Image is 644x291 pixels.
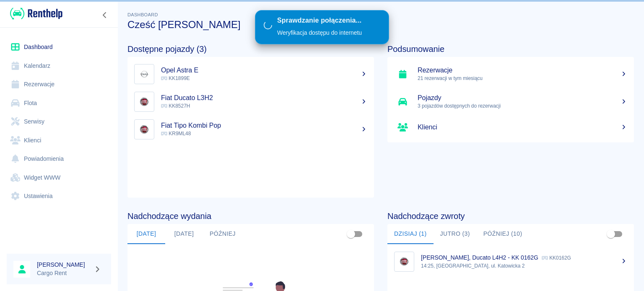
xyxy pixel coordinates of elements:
[161,66,367,75] h5: Opel Astra E
[203,224,242,244] button: Później
[7,187,111,206] a: Ustawienia
[343,226,359,242] span: Pokaż przypisane tylko do mnie
[161,94,367,102] h5: Fiat Ducato L3H2
[7,149,111,168] a: Powiadomienia
[127,19,634,31] h3: Cześć [PERSON_NAME]
[127,211,374,221] h4: Nadchodzące wydania
[127,116,374,143] a: ImageFiat Tipo Kombi Pop KR9ML48
[7,94,111,113] a: Flota
[418,123,627,131] h5: Klienci
[277,28,362,37] div: Weryfikacja dostępu do internetu
[477,224,529,244] button: Później (10)
[277,16,362,25] div: Sprawdzanie połączenia...
[418,102,627,110] p: 3 pojazdów dostępnych do rezerwacji
[603,226,619,242] span: Pokaż przypisane tylko do mnie
[387,44,634,54] h4: Podsumowanie
[127,12,158,17] span: Dashboard
[396,254,412,270] img: Image
[127,60,374,88] a: ImageOpel Astra E KK1899E
[136,66,152,82] img: Image
[387,88,634,116] a: Pojazdy3 pojazdów dostępnych do rezerwacji
[161,103,190,109] span: KK8527H
[37,260,91,269] h6: [PERSON_NAME]
[161,121,367,130] h5: Fiat Tipo Kombi Pop
[387,116,634,139] a: Klienci
[421,254,538,261] p: [PERSON_NAME], Ducato L4H2 - KK 0162G
[161,131,191,136] span: KR9ML48
[7,7,62,21] a: Renthelp logo
[136,121,152,137] img: Image
[136,94,152,110] img: Image
[387,247,634,276] a: Image[PERSON_NAME], Ducato L4H2 - KK 0162G KK0162G14:25, [GEOGRAPHIC_DATA], ul. Katowicka 2
[7,131,111,150] a: Klienci
[421,262,627,270] p: 14:25, [GEOGRAPHIC_DATA], ul. Katowicka 2
[37,269,91,278] p: Cargo Rent
[7,38,111,57] a: Dashboard
[387,60,634,88] a: Rezerwacje21 rezerwacji w tym miesiącu
[99,10,111,21] button: Zwiń nawigację
[127,88,374,116] a: ImageFiat Ducato L3H2 KK8527H
[418,75,627,82] p: 21 rezerwacji w tym miesiącu
[7,57,111,75] a: Kalendarz
[165,224,203,244] button: [DATE]
[418,94,627,102] h5: Pojazdy
[418,66,627,75] h5: Rezerwacje
[387,224,434,244] button: Dzisiaj (1)
[387,211,634,221] h4: Nadchodzące zwroty
[7,112,111,131] a: Serwisy
[542,255,571,261] p: KK0162G
[7,168,111,187] a: Widget WWW
[127,224,165,244] button: [DATE]
[7,75,111,94] a: Rezerwacje
[127,44,374,54] h4: Dostępne pojazdy (3)
[434,224,477,244] button: Jutro (3)
[10,7,62,21] img: Renthelp logo
[161,75,190,81] span: KK1899E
